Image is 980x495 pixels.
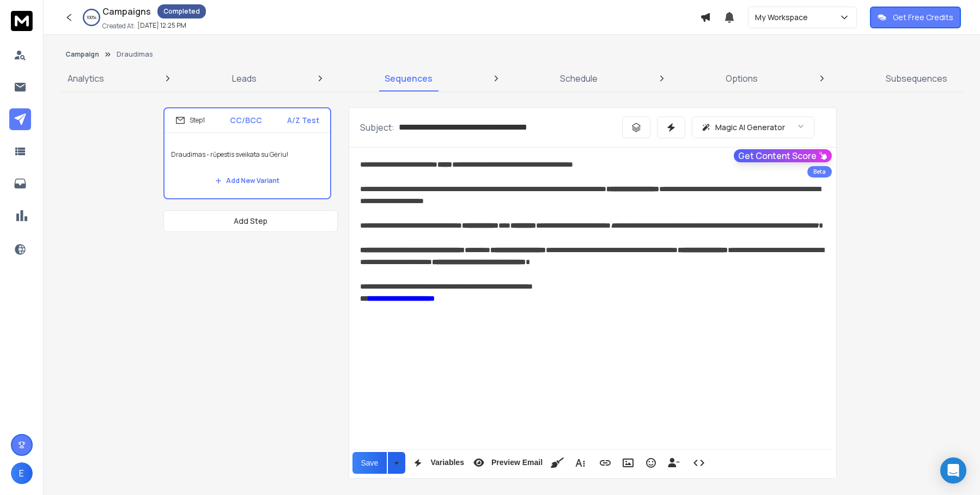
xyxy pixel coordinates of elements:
p: [DATE] 12:25 PM [137,21,186,30]
button: Insert Link (⌘K) [595,452,616,474]
p: A/Z Test [287,115,319,126]
li: Step1CC/BCCA/Z TestDraudimas - rūpestis sveikata su Gėriu!Add New Variant [163,107,331,199]
button: Save [352,452,387,474]
button: Add New Variant [206,170,288,192]
p: Analytics [68,72,104,85]
span: Variables [428,458,466,467]
p: Subject: [360,121,394,134]
p: Draudimas - rūpestis sveikata su Gėriu! [171,139,324,170]
p: Magic AI Generator [715,122,785,133]
p: Subsequences [886,72,947,85]
a: Leads [226,65,263,91]
button: Code View [689,452,709,474]
button: Add Step [163,210,338,232]
button: Emoticons [641,452,661,474]
button: Get Content Score [734,149,832,162]
h1: Campaigns [102,5,151,18]
button: Get Free Credits [870,7,961,28]
p: Created At: [102,22,135,30]
button: Magic AI Generator [692,117,814,138]
p: Draudimas [117,50,153,59]
button: Preview Email [468,452,545,474]
a: Analytics [61,65,111,91]
p: CC/BCC [230,115,262,126]
a: Options [719,65,764,91]
div: Open Intercom Messenger [940,457,966,484]
button: E [11,462,33,484]
button: Insert Unsubscribe Link [664,452,684,474]
p: My Workspace [755,12,812,23]
button: Variables [407,452,466,474]
p: Schedule [560,72,598,85]
a: Schedule [553,65,604,91]
div: Beta [807,166,832,178]
p: Get Free Credits [893,12,953,23]
button: More Text [570,452,591,474]
button: Clean HTML [547,452,568,474]
span: Preview Email [489,458,545,467]
a: Sequences [378,65,439,91]
p: Options [726,72,758,85]
p: Sequences [385,72,433,85]
button: Insert Image (⌘P) [618,452,638,474]
button: Campaign [65,50,99,59]
div: Step 1 [175,115,205,125]
p: Leads [232,72,257,85]
p: 100 % [87,14,96,21]
a: Subsequences [879,65,954,91]
div: Completed [157,4,206,19]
